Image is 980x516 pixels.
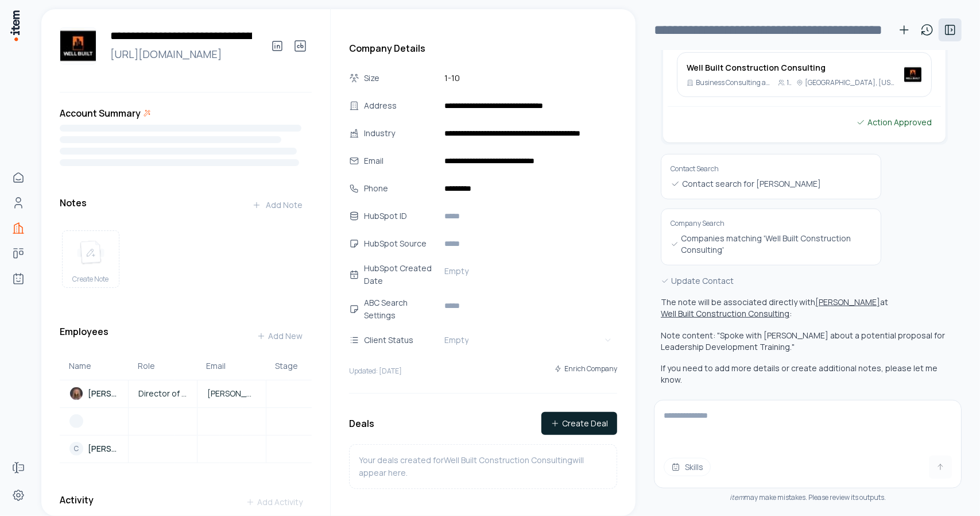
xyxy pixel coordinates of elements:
p: [GEOGRAPHIC_DATA], [US_STATE], [GEOGRAPHIC_DATA] [805,78,899,87]
p: If you need to add more details or create additional notes, please let me know. [661,363,948,386]
h3: Employees [60,325,109,348]
h3: Account Summary [60,106,141,120]
p: 1-10 [787,78,792,87]
div: ABC Search Settings [364,296,437,322]
div: Action Approved [856,116,932,129]
a: Erin Miller[PERSON_NAME] [60,387,127,401]
div: HubSpot Source [364,237,437,250]
div: Name [69,360,119,372]
div: Client Status [364,334,437,346]
div: may make mistakes. Please review its outputs. [654,493,962,502]
button: Add Note [243,194,312,217]
span: Skills [685,461,703,473]
div: Update Contact [661,275,948,287]
button: View history [916,18,939,41]
a: C[PERSON_NAME] [60,442,127,456]
button: Add New [247,325,312,348]
div: Email [206,360,257,372]
div: Role [138,360,188,372]
img: Item Brain Logo [9,9,21,42]
a: Director of Operations [129,388,196,399]
h3: Deals [349,417,374,430]
p: Business Consulting and Services (Construction) [696,78,773,87]
div: Address [364,99,437,112]
a: Deals [7,242,30,265]
button: create noteCreate Note [62,230,119,288]
div: Email [364,155,437,167]
span: Create Note [73,275,109,284]
a: Companies [7,217,30,240]
i: item [730,492,744,502]
button: Enrich Company [554,359,617,379]
div: HubSpot Created Date [364,262,437,287]
div: Stage [275,360,303,372]
h6: Company Search [671,218,863,228]
img: Erin Miller [69,387,83,401]
button: Create Deal [541,412,617,435]
a: [URL][DOMAIN_NAME] [106,46,257,62]
span: Companies matching 'Well Built Construction Consulting' [681,233,864,256]
img: Well Built Construction Consulting [904,66,922,84]
a: People [7,191,30,214]
a: Settings [7,484,30,507]
p: The note will be associated directly with at : [661,296,888,319]
button: Toggle sidebar [939,18,962,41]
h3: Company Details [349,41,617,55]
p: [PERSON_NAME] [88,388,118,399]
button: Well Built Construction Consulting [661,308,789,319]
p: Updated: [DATE] [349,367,402,376]
a: Forms [7,456,30,479]
img: create note [77,240,104,265]
span: [PERSON_NAME][EMAIL_ADDRESS][DOMAIN_NAME] [207,388,256,399]
h3: Notes [60,196,87,210]
span: Director of Operations [138,388,187,399]
h3: Well Built Construction Consulting [687,62,899,74]
button: [PERSON_NAME] [815,296,880,308]
div: C [69,442,83,456]
a: Agents [7,267,30,290]
div: Phone [364,182,437,195]
span: Contact search for [PERSON_NAME] [682,178,821,190]
button: New conversation [893,18,916,41]
p: [PERSON_NAME] [88,443,118,455]
h6: Contact Search [671,164,821,174]
div: Add Note [252,199,303,211]
div: Industry [364,127,437,140]
p: Your deals created for Well Built Construction Consulting will appear here. [359,454,607,479]
h3: Activity [60,493,94,507]
button: Skills [664,458,711,476]
div: HubSpot ID [364,210,437,222]
a: Contact SearchContact search for [PERSON_NAME] [661,154,881,199]
a: Home [7,166,30,189]
button: Empty [440,262,617,280]
p: Note content: "Spoke with [PERSON_NAME] about a potential proposal for Leadership Development Tra... [661,330,948,353]
a: Company SearchCompanies matching 'Well Built Construction Consulting' [661,209,881,265]
a: [PERSON_NAME][EMAIL_ADDRESS][DOMAIN_NAME] [198,388,265,399]
span: Empty [444,265,468,277]
img: Well Built Construction Consulting [60,28,96,64]
div: Size [364,72,437,84]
